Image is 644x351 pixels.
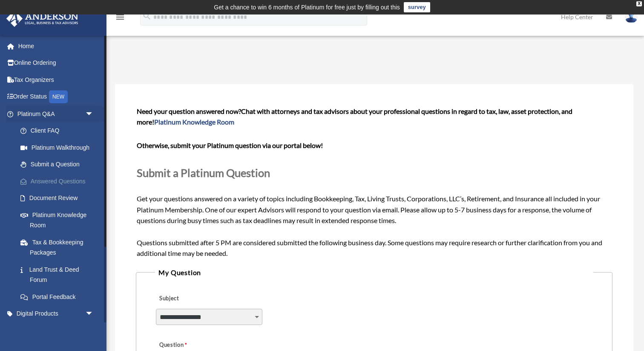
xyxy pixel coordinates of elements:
a: My Entitiesarrow_drop_down [6,322,106,339]
span: Chat with attorneys and tax advisors about your professional questions in regard to tax, law, ass... [137,107,572,126]
span: Submit a Platinum Question [137,166,270,179]
a: Answered Questions [12,173,106,190]
div: close [636,1,642,6]
span: Need your question answered now? [137,107,241,115]
a: Platinum Knowledge Room [154,118,234,126]
span: arrow_drop_down [85,305,102,323]
i: menu [115,12,125,22]
a: Tax & Bookkeeping Packages [12,234,106,261]
a: Document Review [12,190,106,207]
div: NEW [49,90,68,103]
a: Home [6,38,106,55]
label: Subject [156,293,237,305]
a: Land Trust & Deed Forum [12,261,106,288]
a: Submit a Question [12,156,102,173]
a: survey [404,2,430,12]
a: Portal Feedback [12,288,106,305]
legend: My Question [155,267,593,278]
a: Order StatusNEW [6,88,106,106]
a: Platinum Knowledge Room [12,206,106,234]
span: Get your questions answered on a variety of topics including Bookkeeping, Tax, Living Trusts, Cor... [137,107,612,258]
a: Client FAQ [12,122,106,139]
div: Get a chance to win 6 months of Platinum for free just by filling out this [214,2,400,12]
img: User Pic [625,11,638,23]
span: arrow_drop_down [85,105,102,123]
a: Online Ordering [6,55,106,72]
a: Tax Organizers [6,71,106,88]
a: Platinum Q&Aarrow_drop_down [6,105,106,122]
i: search [142,12,152,21]
a: Platinum Walkthrough [12,139,106,156]
img: Anderson Advisors Platinum Portal [4,10,81,27]
span: arrow_drop_down [85,322,102,339]
b: Otherwise, submit your Platinum question via our portal below! [137,141,323,149]
a: Digital Productsarrow_drop_down [6,305,106,322]
a: menu [115,15,125,22]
